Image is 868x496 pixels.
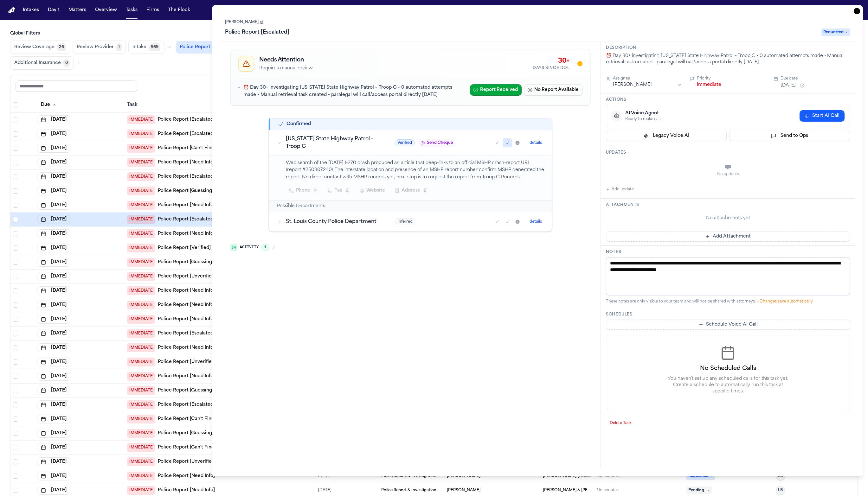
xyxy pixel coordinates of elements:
[427,140,453,145] span: Send Cheque
[158,202,215,208] a: Police Report [Need Info]
[391,185,431,196] button: Address2
[127,358,155,366] span: IMMEDIATE
[158,188,214,194] a: Police Report [Guessing]
[128,41,164,54] button: Intake969
[13,245,18,251] span: Select row
[158,430,214,436] a: Police Report [Guessing]
[37,272,70,281] button: [DATE]
[781,82,796,89] button: [DATE]
[259,65,313,72] p: Requires manual review
[606,150,850,155] h3: Updates
[334,187,342,194] span: Fax
[800,110,845,122] button: Start AI Call
[821,29,850,36] span: Requested
[37,115,70,124] button: [DATE]
[13,217,18,222] span: Select row
[422,188,428,194] span: 2
[606,215,850,221] div: No attachments yet
[13,388,18,393] span: Select row
[225,20,264,25] a: [PERSON_NAME]
[158,359,216,365] a: Police Report [Unverified]
[543,488,592,493] span: Beck & Beck
[13,160,18,165] span: Select row
[37,286,70,295] button: [DATE]
[606,131,727,141] button: Legacy Voice AI
[37,187,70,195] button: [DATE]
[757,300,813,303] span: • Changes save automatically
[127,429,155,438] span: IMMEDIATE
[127,315,155,324] span: IMMEDIATE
[667,376,789,395] p: You haven't set up any scheduled calls for this task yet. Create a schedule to automatically run ...
[286,160,544,181] p: Web search of the [DATE] I-270 crash produced an article that deep-links to an official MSHP cras...
[158,373,215,379] a: Police Report [Need Info]
[127,301,155,309] span: IMMEDIATE
[127,386,155,395] span: IMMEDIATE
[127,329,155,338] span: IMMEDIATE
[13,374,18,379] span: Select row
[10,30,858,37] h3: Global Filters
[13,274,18,279] span: Select row
[37,158,70,167] button: [DATE]
[395,218,415,225] span: Inferred
[158,216,215,223] a: Police Report [Escalated]
[37,215,70,224] button: [DATE]
[8,7,15,13] a: Home
[625,117,662,122] div: Ready to make calls
[10,41,70,54] button: Review Coverage26
[45,4,62,16] a: Day 1
[13,288,18,293] span: Select row
[286,218,380,226] h3: St. Louis County Police Department
[127,400,155,409] span: IMMEDIATE
[345,188,350,194] span: 2
[527,139,544,147] button: details
[395,139,415,146] span: Verified
[116,43,122,51] span: 1
[13,474,18,479] span: Select row
[176,41,263,54] button: Police Report & Investigation354
[513,217,522,226] button: Mark as received
[127,415,155,423] span: IMMEDIATE
[158,231,215,237] a: Police Report [Need Info]
[13,117,18,122] span: Select row
[524,84,582,96] button: No Report Available
[37,201,70,210] button: [DATE]
[158,259,214,265] a: Police Report [Guessing]
[180,44,245,50] span: Police Report & Investigation
[37,315,70,324] button: [DATE]
[447,488,480,493] span: Henry Anderson
[286,185,322,196] button: Phone4
[37,329,70,338] button: [DATE]
[13,302,18,308] span: Select row
[606,418,635,428] button: Delete Task
[158,273,216,280] a: Police Report [Unverified]
[37,457,70,466] button: [DATE]
[812,113,839,119] span: Start AI Call
[13,131,18,137] span: Select row
[356,185,389,196] button: Website
[73,41,126,54] button: Review Provider1
[13,102,18,107] span: Select all
[20,4,42,16] button: Intakes
[37,99,60,111] button: Due
[13,231,18,236] span: Select row
[37,443,70,452] button: [DATE]
[158,316,215,322] a: Police Report [Need Info]
[158,387,214,394] a: Police Report [Guessing]
[158,288,215,294] a: Police Report [Need Info]
[127,343,155,352] span: IMMEDIATE
[286,135,380,150] h3: [US_STATE] State Highway Patrol – Troop C
[776,486,785,495] button: LB
[606,172,850,177] div: No updates
[127,115,155,124] span: IMMEDIATE
[127,472,155,480] span: IMMEDIATE
[37,358,70,366] button: [DATE]
[493,217,502,226] button: Mark as no report
[366,187,385,194] span: Website
[165,4,193,16] button: The Flock
[144,4,162,16] button: Firms
[13,317,18,322] span: Select row
[37,172,70,181] button: [DATE]
[13,402,18,407] span: Select row
[37,301,70,309] button: [DATE]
